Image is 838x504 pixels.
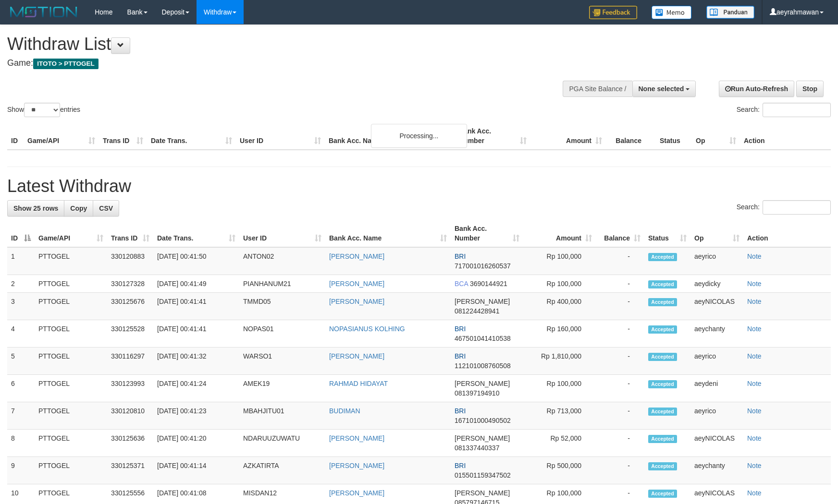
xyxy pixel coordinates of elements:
td: AZKATIRTA [239,457,325,484]
td: 330120883 [107,247,153,275]
td: [DATE] 00:41:14 [153,457,239,484]
td: MBAHJITU01 [239,402,325,430]
span: BRI [455,252,466,260]
th: Bank Acc. Name [325,122,455,150]
td: - [596,293,644,320]
div: Processing... [371,124,467,148]
td: aeychanty [690,457,743,484]
td: aeyNICOLAS [690,293,743,320]
td: 6 [7,375,35,402]
td: Rp 1,810,000 [523,348,596,375]
th: Game/API: activate to sort column ascending [35,220,107,247]
td: - [596,402,644,430]
td: PTTOGEL [35,293,107,320]
td: TMMD05 [239,293,325,320]
span: Accepted [648,325,677,334]
td: [DATE] 00:41:20 [153,430,239,457]
label: Search: [737,200,831,215]
span: Copy 081224428941 to clipboard [455,307,499,315]
span: Accepted [648,408,677,416]
td: PTTOGEL [35,247,107,275]
td: 2 [7,275,35,293]
a: Note [747,298,762,305]
th: Action [743,220,831,247]
span: Accepted [648,253,677,261]
a: Note [747,489,762,497]
td: PTTOGEL [35,430,107,457]
th: Op: activate to sort column ascending [690,220,743,247]
td: 1 [7,247,35,275]
img: Button%20Memo.svg [652,6,692,19]
td: 7 [7,402,35,430]
td: PTTOGEL [35,320,107,348]
button: None selected [632,81,696,97]
td: - [596,430,644,457]
td: aeyNICOLAS [690,430,743,457]
td: 330127328 [107,275,153,293]
th: Status: activate to sort column ascending [644,220,690,247]
a: [PERSON_NAME] [329,280,384,288]
td: [DATE] 00:41:23 [153,402,239,430]
span: BRI [455,407,466,415]
span: [PERSON_NAME] [455,380,510,387]
td: 330125676 [107,293,153,320]
th: User ID [236,122,325,150]
th: User ID: activate to sort column ascending [239,220,325,247]
td: 8 [7,430,35,457]
a: [PERSON_NAME] [329,489,384,497]
td: NDARUUZUWATU [239,430,325,457]
th: Trans ID [99,122,147,150]
span: Copy 081397194910 to clipboard [455,389,499,397]
label: Search: [737,103,831,117]
td: 330123993 [107,375,153,402]
select: Showentries [24,103,60,117]
td: [DATE] 00:41:41 [153,293,239,320]
span: None selected [639,85,684,93]
td: PTTOGEL [35,348,107,375]
th: Status [656,122,692,150]
td: 330120810 [107,402,153,430]
span: Copy 112101008760508 to clipboard [455,362,511,370]
td: aeydeni [690,375,743,402]
input: Search: [763,200,831,215]
td: [DATE] 00:41:49 [153,275,239,293]
span: BRI [455,352,466,360]
th: Action [740,122,831,150]
td: PTTOGEL [35,375,107,402]
span: Accepted [648,462,677,470]
td: Rp 500,000 [523,457,596,484]
td: aeyrico [690,348,743,375]
a: BUDIMAN [329,407,360,415]
span: Accepted [648,353,677,361]
h1: Latest Withdraw [7,177,831,196]
span: BCA [455,280,468,288]
td: PIANHANUM21 [239,275,325,293]
span: BRI [455,325,466,333]
span: Accepted [648,298,677,306]
a: [PERSON_NAME] [329,462,384,469]
td: [DATE] 00:41:24 [153,375,239,402]
label: Show entries [7,103,80,117]
span: Copy 081337440337 to clipboard [455,444,499,452]
a: RAHMAD HIDAYAT [329,380,388,387]
td: PTTOGEL [35,402,107,430]
span: CSV [99,204,113,212]
img: MOTION_logo.png [7,5,80,19]
a: Note [747,407,762,415]
td: Rp 400,000 [523,293,596,320]
a: Note [747,380,762,387]
span: Show 25 rows [13,204,58,212]
a: Note [747,325,762,333]
td: AMEK19 [239,375,325,402]
a: [PERSON_NAME] [329,434,384,442]
td: Rp 100,000 [523,275,596,293]
a: Note [747,280,762,288]
td: WARSO1 [239,348,325,375]
td: 9 [7,457,35,484]
a: Show 25 rows [7,200,64,216]
a: Note [747,462,762,469]
td: aeychanty [690,320,743,348]
th: Bank Acc. Number: activate to sort column ascending [451,220,523,247]
span: Copy 467501041410538 to clipboard [455,335,511,342]
span: Copy [70,204,87,212]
